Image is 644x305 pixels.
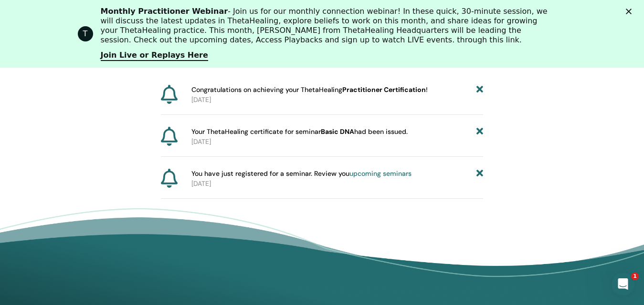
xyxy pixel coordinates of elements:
p: [DATE] [191,137,483,147]
div: Kapat [626,9,635,14]
a: upcoming seminars [349,169,412,178]
div: Profile image for ThetaHealing [78,26,93,41]
p: [DATE] [191,95,483,105]
span: Congratulations on achieving your ThetaHealing ! [191,85,428,95]
iframe: Intercom live chat [612,273,634,295]
a: Join Live or Replays Here [101,51,208,61]
p: [DATE] [191,179,483,189]
b: Monthly Practitioner Webinar [101,7,228,16]
span: You have just registered for a seminar. Review you [191,169,412,179]
b: Basic DNA [321,127,354,136]
div: - Join us for our monthly connection webinar! In these quick, 30-minute session, we will discuss ... [101,7,551,45]
span: Your ThetaHealing certificate for seminar had been issued. [191,127,408,137]
span: 1 [631,273,639,280]
b: Practitioner Certification [342,85,426,94]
